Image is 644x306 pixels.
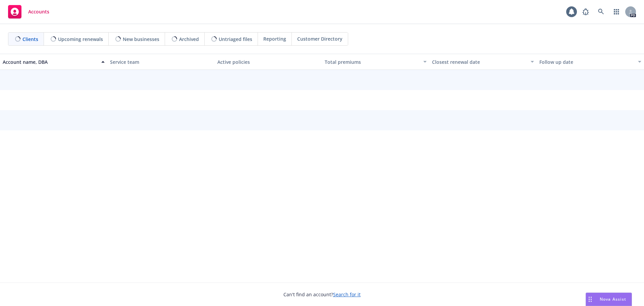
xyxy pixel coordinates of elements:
span: Clients [22,36,38,43]
div: Drag to move [586,293,594,306]
div: Total premiums [325,58,419,65]
button: Nova Assist [586,293,632,306]
span: Untriaged files [219,36,252,43]
a: Accounts [5,2,52,21]
div: Service team [110,58,212,65]
div: Account name, DBA [3,58,97,65]
span: Accounts [28,9,49,14]
span: Can't find an account? [283,291,361,298]
span: Customer Directory [297,35,342,42]
div: Follow up date [539,58,634,65]
div: Closest renewal date [432,58,527,65]
span: Archived [179,36,199,43]
span: Nova Assist [600,296,626,302]
button: Service team [107,54,215,70]
button: Follow up date [537,54,644,70]
a: Search for it [333,291,361,298]
span: Reporting [263,35,286,42]
div: Active policies [217,58,319,65]
button: Closest renewal date [429,54,537,70]
button: Active policies [215,54,322,70]
a: Switch app [610,5,623,18]
a: Search [594,5,608,18]
span: Upcoming renewals [58,36,103,43]
span: New businesses [123,36,159,43]
a: Report a Bug [579,5,592,18]
button: Total premiums [322,54,429,70]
